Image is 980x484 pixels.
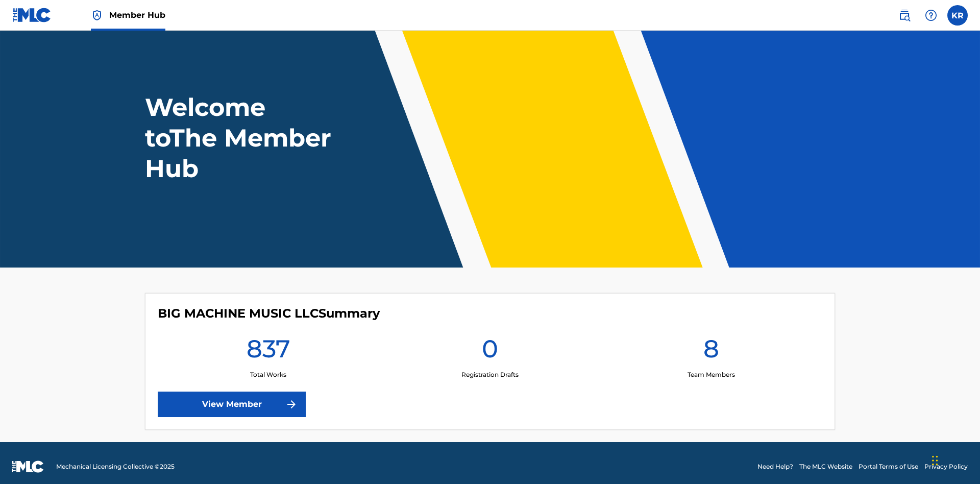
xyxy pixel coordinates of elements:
[145,92,336,184] h1: Welcome to The Member Hub
[158,392,306,417] a: View Member
[56,462,175,471] span: Mechanical Licensing Collective © 2025
[898,9,911,21] img: search
[12,8,52,22] img: MLC Logo
[91,9,103,21] img: Top Rightsholder
[859,462,918,471] a: Portal Terms of Use
[12,461,44,473] img: logo
[932,445,938,476] div: Drag
[461,370,519,379] p: Registration Drafts
[925,9,937,21] img: help
[703,333,719,370] h1: 8
[921,5,941,26] div: Help
[894,5,915,26] a: Public Search
[924,462,968,471] a: Privacy Policy
[285,398,298,410] img: f7272a7cc735f4ea7f67.svg
[947,5,968,26] div: User Menu
[482,333,498,370] h1: 0
[757,462,793,471] a: Need Help?
[929,435,980,484] iframe: Chat Widget
[109,9,165,21] span: Member Hub
[247,333,290,370] h1: 837
[688,370,735,379] p: Team Members
[799,462,852,471] a: The MLC Website
[250,370,286,379] p: Total Works
[158,306,380,321] h4: BIG MACHINE MUSIC LLC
